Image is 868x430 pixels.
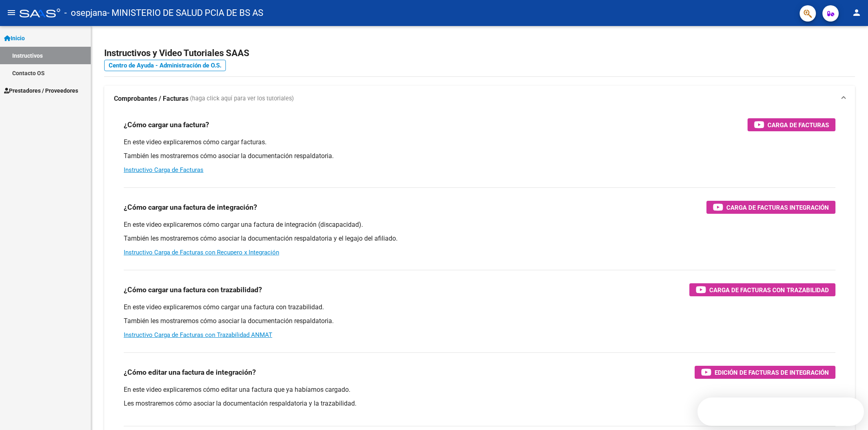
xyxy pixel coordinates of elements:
mat-expansion-panel-header: Comprobantes / Facturas (haga click aquí para ver los tutoriales) [104,86,855,112]
mat-icon: person [852,8,861,17]
p: En este video explicaremos cómo cargar una factura con trazabilidad. [124,303,835,312]
iframe: Intercom live chat [840,402,860,422]
span: - osepjana [64,4,107,22]
p: En este video explicaremos cómo cargar una factura de integración (discapacidad). [124,220,835,229]
h3: ¿Cómo editar una factura de integración? [124,367,256,378]
span: - MINISTERIO DE SALUD PCIA DE BS AS [107,4,263,22]
span: (haga click aquí para ver los tutoriales) [190,94,294,103]
p: También les mostraremos cómo asociar la documentación respaldatoria. [124,317,835,326]
button: Carga de Facturas con Trazabilidad [689,283,835,296]
span: Inicio [4,34,25,43]
a: Instructivo Carga de Facturas con Trazabilidad ANMAT [124,331,272,339]
a: Centro de Ayuda - Administración de O.S. [104,60,226,71]
a: Instructivo Carga de Facturas [124,166,203,174]
button: Edición de Facturas de integración [695,366,835,379]
span: Prestadores / Proveedores [4,86,78,95]
button: Carga de Facturas [748,118,835,131]
p: También les mostraremos cómo asociar la documentación respaldatoria. [124,152,835,161]
p: En este video explicaremos cómo cargar facturas. [124,138,835,147]
strong: Comprobantes / Facturas [114,94,188,103]
span: Carga de Facturas con Trazabilidad [709,285,829,295]
iframe: Intercom live chat discovery launcher [697,397,864,426]
a: Instructivo Carga de Facturas con Recupero x Integración [124,249,279,256]
h2: Instructivos y Video Tutoriales SAAS [104,46,855,61]
h3: ¿Cómo cargar una factura con trazabilidad? [124,284,262,295]
h3: ¿Cómo cargar una factura? [124,119,209,130]
span: Edición de Facturas de integración [715,367,829,378]
button: Carga de Facturas Integración [706,201,835,214]
p: En este video explicaremos cómo editar una factura que ya habíamos cargado. [124,385,835,394]
h3: ¿Cómo cargar una factura de integración? [124,202,257,213]
span: Carga de Facturas [767,120,829,130]
p: Les mostraremos cómo asociar la documentación respaldatoria y la trazabilidad. [124,399,835,408]
mat-icon: menu [7,8,16,17]
span: Carga de Facturas Integración [726,202,829,213]
p: También les mostraremos cómo asociar la documentación respaldatoria y el legajo del afiliado. [124,234,835,243]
